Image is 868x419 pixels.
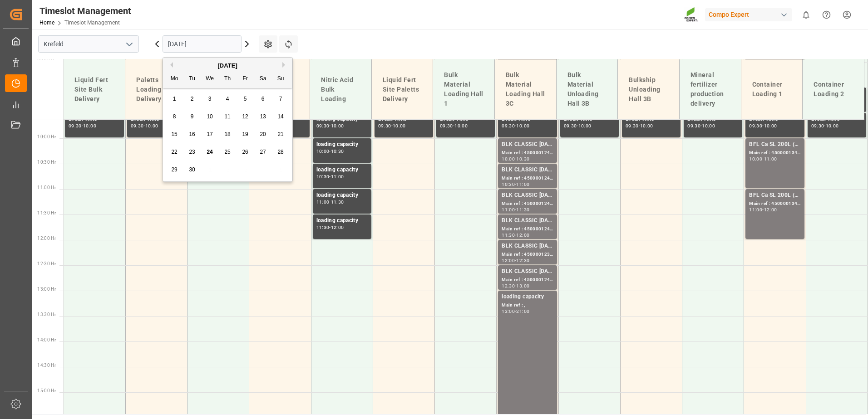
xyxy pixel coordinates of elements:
[329,200,330,204] div: -
[244,96,247,102] span: 5
[207,113,212,120] span: 10
[122,37,136,51] button: open menu
[331,124,344,128] div: 10:00
[275,129,286,140] div: Choose Sunday, September 21st, 2025
[502,175,553,182] div: Main ref : 4500001241, 2000001433
[37,261,56,266] span: 12:30 Hr
[516,157,529,161] div: 10:30
[440,67,487,112] div: Bulk Material Loading Hall 1
[515,124,516,128] div: -
[187,93,198,105] div: Choose Tuesday, September 2nd, 2025
[502,267,553,276] div: BLK CLASSIC [DATE]+3+TE BULK
[169,164,180,175] div: Choose Monday, September 29th, 2025
[171,166,177,173] span: 29
[516,284,529,288] div: 13:00
[515,208,516,212] div: -
[516,124,529,128] div: 10:00
[168,62,173,68] button: Previous Month
[257,93,269,105] div: Choose Saturday, September 6th, 2025
[764,157,777,161] div: 11:00
[37,312,56,317] span: 13:30 Hr
[242,149,248,155] span: 26
[516,258,529,263] div: 12:30
[240,93,251,105] div: Choose Friday, September 5th, 2025
[69,124,82,128] div: 09:30
[260,149,266,155] span: 27
[204,93,216,105] div: Choose Wednesday, September 3rd, 2025
[810,76,857,102] div: Container Loading 2
[811,124,824,128] div: 09:30
[502,276,553,284] div: Main ref : 4500001247, 2000001433
[687,124,700,128] div: 09:30
[242,131,248,137] span: 19
[502,302,553,309] div: Main ref : ,
[316,140,368,149] div: loading capacity
[329,149,330,153] div: -
[222,111,233,122] div: Choose Thursday, September 11th, 2025
[684,7,699,23] img: Screenshot%202023-09-29%20at%2010.02.21.png_1712312052.png
[826,124,839,128] div: 10:00
[275,146,286,158] div: Choose Sunday, September 28th, 2025
[502,149,553,157] div: Main ref : 4500001245, 2000001433
[204,111,216,122] div: Choose Wednesday, September 10th, 2025
[226,96,229,102] span: 4
[39,19,54,26] a: Home
[171,131,177,137] span: 15
[516,233,529,237] div: 12:00
[316,200,330,204] div: 11:00
[331,175,344,179] div: 11:00
[131,124,144,128] div: 09:30
[169,111,180,122] div: Choose Monday, September 8th, 2025
[71,72,118,107] div: Liquid Fert Site Bulk Delivery
[204,129,216,140] div: Choose Wednesday, September 17th, 2025
[37,287,56,292] span: 13:00 Hr
[391,124,393,128] div: -
[208,96,212,102] span: 3
[37,210,56,215] span: 11:30 Hr
[37,388,56,393] span: 15:00 Hr
[82,124,83,128] div: -
[37,185,56,190] span: 11:00 Hr
[502,182,515,186] div: 10:30
[282,62,288,68] button: Next Month
[275,93,286,105] div: Choose Sunday, September 7th, 2025
[502,258,515,263] div: 12:00
[824,124,825,128] div: -
[502,140,553,149] div: BLK CLASSIC [DATE]+3+TE BULK
[133,72,179,107] div: Paletts Loading & Delivery 1
[187,164,198,175] div: Choose Tuesday, September 30th, 2025
[749,191,800,200] div: BFL Ca SL 200L (x4) CL,ES,LAT MTO
[277,149,283,155] span: 28
[700,124,702,128] div: -
[242,113,248,120] span: 12
[516,208,529,212] div: 11:30
[317,72,364,107] div: Nitric Acid Bulk Loading
[578,124,592,128] div: 10:00
[222,73,233,85] div: Th
[502,166,553,175] div: BLK CLASSIC [DATE]+3+TE BULK
[240,129,251,140] div: Choose Friday, September 19th, 2025
[257,146,269,158] div: Choose Saturday, September 27th, 2025
[329,225,330,229] div: -
[329,175,330,179] div: -
[189,149,195,155] span: 23
[37,236,56,241] span: 12:00 Hr
[224,113,230,120] span: 11
[316,216,368,225] div: loading capacity
[331,149,344,153] div: 10:30
[762,124,764,128] div: -
[453,124,454,128] div: -
[39,4,131,18] div: Timeslot Management
[260,113,266,120] span: 13
[224,149,230,155] span: 25
[625,72,672,107] div: Bulkship Unloading Hall 3B
[502,309,515,313] div: 13:00
[502,284,515,288] div: 12:30
[687,67,734,112] div: Mineral fertilizer production delivery
[331,200,344,204] div: 11:30
[240,146,251,158] div: Choose Friday, September 26th, 2025
[279,96,282,102] span: 7
[173,96,176,102] span: 1
[639,124,640,128] div: -
[191,113,194,120] span: 9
